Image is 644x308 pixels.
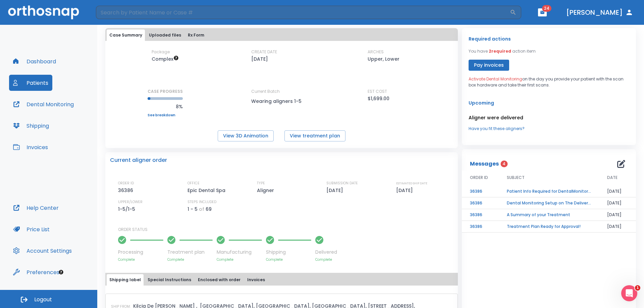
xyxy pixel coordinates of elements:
p: $1,699.00 [368,95,389,103]
button: Invoices [245,274,268,286]
button: Special Instructions [145,274,194,286]
p: ORDER STATUS [118,227,453,233]
button: View 3D Animation [218,130,274,141]
button: Shipping [9,118,53,134]
button: [PERSON_NAME] [563,6,636,18]
button: Shipping label [107,274,144,286]
button: Patients [9,75,52,91]
td: [DATE] [599,197,636,209]
button: Pay invoices [469,60,509,71]
p: Complete [167,257,213,262]
span: Logout [34,296,52,303]
td: Patient Info Required for DentalMonitoring! [499,186,599,197]
p: Package [152,49,170,55]
p: Current aligner order [110,156,167,164]
td: [DATE] [599,221,636,233]
p: 69 [206,205,212,213]
p: ESTIMATED SHIP DATE [396,180,427,186]
span: 4 [500,161,507,167]
a: Have you fit these aligners? [469,126,629,132]
td: 36386 [462,186,499,197]
button: Account Settings [9,243,76,259]
p: 8% [148,103,183,111]
img: Orthosnap [8,5,79,19]
p: Manufacturing [217,249,262,256]
p: Treatment plan [167,249,213,256]
td: [DATE] [599,186,636,197]
p: Wearing aligners 1-5 [251,97,312,105]
a: See breakdown [148,113,183,117]
span: Up to 50 Steps (100 aligners) [152,56,179,62]
p: Required actions [469,35,511,43]
td: [DATE] [599,209,636,221]
p: ORDER ID [118,180,134,186]
button: Rx Form [185,29,207,41]
p: You have action item [469,48,536,54]
td: Treatment Plan Ready for Approval! [499,221,599,233]
div: tabs [107,29,457,41]
p: OFFICE [187,180,200,186]
p: EST COST [368,88,387,95]
button: Case Summary [107,29,145,41]
button: Help Center [9,200,63,216]
td: 36386 [462,221,499,233]
div: tabs [107,274,457,286]
p: Upcoming [469,99,629,107]
p: on the day you provide your patient with the scan box hardware and take their first scans. [469,76,629,88]
p: 1 - 5 [187,205,198,213]
p: Upper, Lower [368,55,399,63]
p: TYPE [257,180,265,186]
span: 24 [542,5,551,12]
p: Epic Dental Spa [187,186,228,194]
p: Aligner [257,186,276,194]
p: Processing [118,249,163,256]
button: Preferences [9,264,63,280]
p: [DATE] [326,186,345,194]
span: ORDER ID [470,175,488,181]
p: Aligner were delivered [469,114,629,122]
button: View treatment plan [284,130,345,141]
p: CASE PROGRESS [148,88,183,95]
p: UPPER/LOWER [118,199,143,205]
p: [DATE] [251,55,268,63]
p: Current Batch [251,88,312,95]
div: Tooltip anchor [58,269,64,275]
button: Dashboard [9,53,60,69]
p: Complete [118,257,163,262]
span: SUBJECT [507,175,525,181]
p: 36386 [118,186,136,194]
td: 36386 [462,197,499,209]
p: [DATE] [396,186,415,194]
p: Shipping [266,249,311,256]
p: Complete [217,257,262,262]
p: CREATE DATE [251,49,277,55]
button: Uploaded files [146,29,184,41]
button: Dental Monitoring [9,96,78,112]
button: Enclosed with order [195,274,243,286]
p: Messages [470,160,499,168]
span: 2 required [489,48,511,54]
span: DATE [607,175,618,181]
p: Delivered [315,249,337,256]
p: STEPS INCLUDED [187,199,216,205]
p: ARCHES [368,49,384,55]
button: Invoices [9,139,52,155]
td: 36386 [462,209,499,221]
button: Price List [9,221,54,237]
p: Complete [315,257,337,262]
p: of [199,205,204,213]
input: Search by Patient Name or Case # [96,6,510,19]
iframe: Intercom live chat [621,285,637,301]
p: Complete [266,257,311,262]
p: 1-5/1-5 [118,205,138,213]
p: SUBMISSION DATE [326,180,358,186]
span: Activate Dental Monitoring [469,76,522,82]
td: A Summary of your Treatment [499,209,599,221]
